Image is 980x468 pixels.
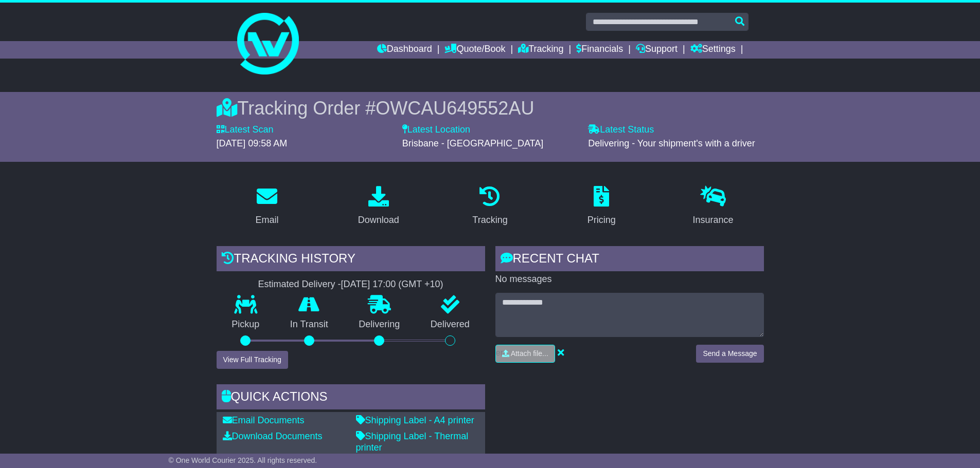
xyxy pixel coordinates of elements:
span: [DATE] 09:58 AM [217,138,288,148]
a: Download [351,182,406,231]
div: Download [358,213,399,227]
span: Delivering - Your shipment's with a driver [588,138,755,148]
p: Delivering [344,319,416,330]
div: Insurance [693,213,734,227]
a: Tracking [518,41,563,59]
button: View Full Tracking [217,351,288,369]
label: Latest Status [588,124,654,136]
a: Download Documents [223,431,323,441]
p: In Transit [275,319,344,330]
a: Dashboard [377,41,432,59]
div: Tracking history [217,246,485,274]
label: Latest Location [402,124,470,136]
a: Email Documents [223,415,305,425]
p: Delivered [415,319,485,330]
a: Insurance [686,182,740,231]
a: Shipping Label - A4 printer [356,415,474,425]
div: Pricing [587,213,616,227]
p: Pickup [217,319,275,330]
a: Tracking [466,182,514,231]
label: Latest Scan [217,124,274,136]
span: © One World Courier 2025. All rights reserved. [169,456,317,464]
div: Quick Actions [217,384,485,412]
button: Send a Message [696,345,763,363]
a: Shipping Label - Thermal printer [356,431,469,453]
a: Quote/Book [444,41,505,59]
p: No messages [495,274,764,285]
a: Email [248,182,285,231]
div: RECENT CHAT [495,246,764,274]
span: Brisbane - [GEOGRAPHIC_DATA] [402,138,543,148]
div: Tracking Order # [217,97,764,119]
div: Email [255,213,278,227]
span: OWCAU649552AU [376,98,534,119]
div: Tracking [472,213,507,227]
div: [DATE] 17:00 (GMT +10) [341,279,443,290]
div: Estimated Delivery - [217,279,485,290]
a: Financials [576,41,623,59]
a: Support [636,41,678,59]
a: Settings [690,41,736,59]
a: Pricing [581,182,622,231]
